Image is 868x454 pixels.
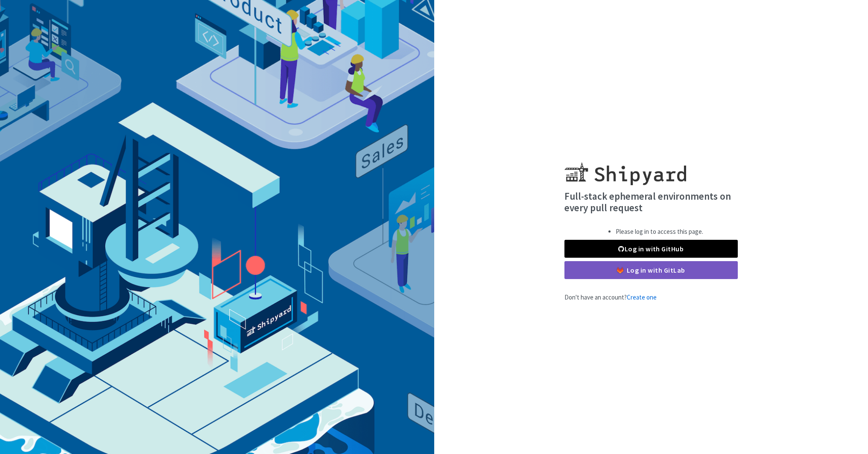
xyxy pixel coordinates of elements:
[564,293,657,301] span: Don't have an account?
[616,227,703,237] li: Please log in to access this page.
[564,190,738,214] h4: Full-stack ephemeral environments on every pull request
[564,261,738,279] a: Log in with GitLab
[627,293,657,301] a: Create one
[564,152,686,185] img: Shipyard logo
[617,267,623,274] img: gitlab-color.svg
[564,240,738,258] a: Log in with GitHub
